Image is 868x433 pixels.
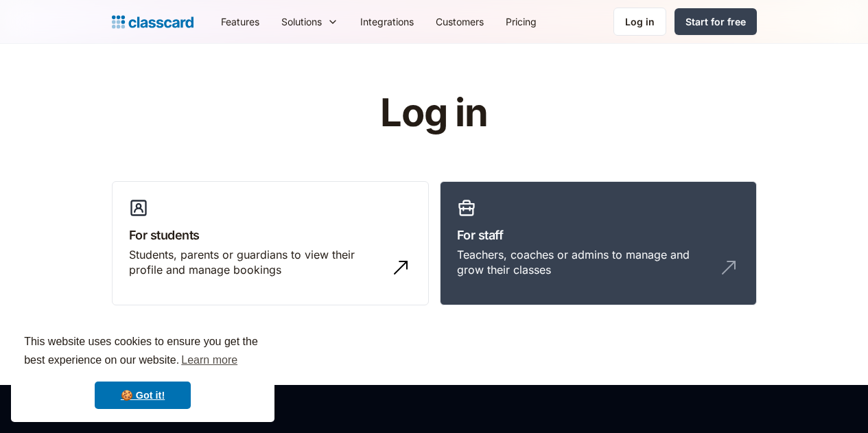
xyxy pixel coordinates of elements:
div: Start for free [685,14,746,29]
div: Teachers, coaches or admins to manage and grow their classes [457,247,712,278]
a: home [112,12,193,32]
div: Solutions [281,14,322,29]
a: Log in [613,8,666,36]
h3: For staff [457,226,740,244]
div: cookieconsent [11,320,274,422]
div: Solutions [270,6,349,37]
a: Pricing [495,6,548,37]
a: dismiss cookie message [95,382,191,409]
h1: Log in [216,92,652,134]
a: learn more about cookies [179,350,239,371]
a: For studentsStudents, parents or guardians to view their profile and manage bookings [112,181,429,306]
a: Integrations [349,6,425,37]
a: Start for free [675,8,757,35]
span: This website uses cookies to ensure you get the best experience on our website. [24,333,261,371]
h3: For students [129,226,412,244]
a: For staffTeachers, coaches or admins to manage and grow their classes [440,181,757,306]
a: Customers [425,6,495,37]
div: Students, parents or guardians to view their profile and manage bookings [129,247,384,278]
div: Log in [625,14,655,29]
a: Features [210,6,270,37]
